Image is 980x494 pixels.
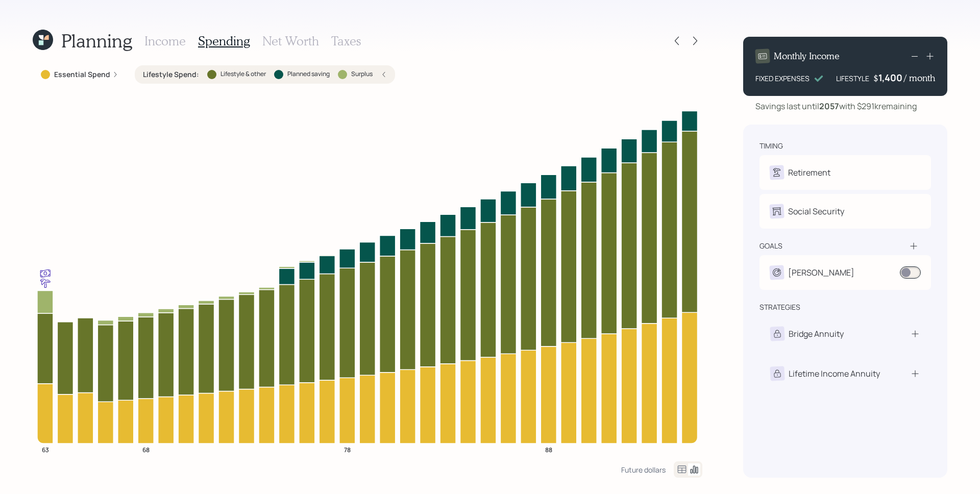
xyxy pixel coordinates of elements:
[351,70,373,79] label: Surplus
[287,70,330,79] label: Planned saving
[331,34,361,48] h3: Taxes
[759,302,800,312] div: strategies
[788,266,854,279] div: [PERSON_NAME]
[788,166,830,179] div: Retirement
[198,34,250,48] h3: Spending
[220,70,266,79] label: Lifestyle & other
[759,241,782,251] div: goals
[819,101,839,112] b: 2057
[774,51,840,62] h4: Monthly Income
[143,69,199,80] label: Lifestyle Spend :
[904,72,935,84] h4: / month
[42,445,49,454] tspan: 63
[755,100,917,112] div: Savings last until with $291k remaining
[878,71,904,84] div: 1,400
[873,72,878,84] h4: $
[142,445,150,454] tspan: 68
[788,205,844,217] div: Social Security
[545,445,552,454] tspan: 88
[61,30,132,52] h1: Planning
[344,445,351,454] tspan: 78
[789,328,844,340] div: Bridge Annuity
[621,465,666,475] div: Future dollars
[54,69,110,80] label: Essential Spend
[789,367,880,380] div: Lifetime Income Annuity
[836,73,869,84] div: LIFESTYLE
[144,34,186,48] h3: Income
[262,34,319,48] h3: Net Worth
[755,73,810,84] div: FIXED EXPENSES
[759,141,783,151] div: timing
